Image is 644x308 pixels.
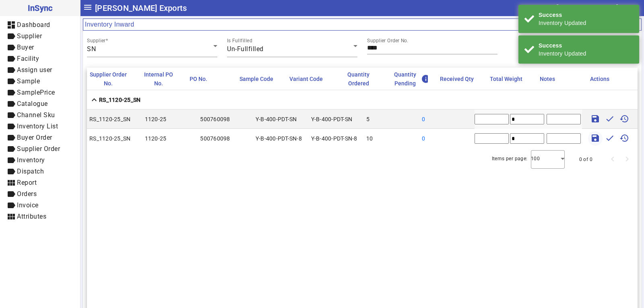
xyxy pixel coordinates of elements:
[309,129,364,148] mat-cell: Y-B-400-PDT-SN-8
[87,45,96,53] span: SN
[198,129,253,148] mat-cell: 500760098
[17,134,52,141] span: Buyer Order
[440,74,474,83] div: Received Qty
[139,70,177,88] div: Internal PO No.
[17,122,58,130] span: Inventory List
[340,70,385,88] div: Quantity Ordered
[17,167,44,175] span: Dispatch
[367,38,409,43] mat-label: Supplier Order No.
[253,129,309,148] mat-cell: Y-B-400-PDT-SN-8
[626,4,633,12] mat-icon: settings
[289,74,330,83] div: Variant Code
[492,155,528,163] div: Items per page:
[619,114,629,124] mat-icon: history
[83,2,93,12] mat-icon: menu
[17,145,60,153] span: Supplier Order
[17,156,45,164] span: Inventory
[539,19,633,27] div: Inventory Updated
[6,76,16,86] mat-icon: label
[590,114,600,124] mat-icon: save
[6,110,16,120] mat-icon: label
[364,110,419,129] mat-cell: 5
[99,96,140,104] strong: RS_1120-25_SN
[87,110,142,129] mat-cell: RS_1120-25_SN
[17,77,40,85] span: Sample
[422,134,439,143] div: 0
[309,110,364,129] mat-cell: Y-B-400-PDT-SN
[539,11,633,19] div: Success
[6,20,16,30] mat-icon: dashboard
[87,38,106,43] mat-label: Supplier
[83,19,642,31] mat-card-header: Inventory Inward
[190,74,207,83] div: PO No.
[422,115,439,123] div: 0
[390,70,427,88] div: Quantity Pending
[340,70,378,88] div: Quantity Ordered
[490,74,530,83] div: Total Weight
[6,54,16,64] mat-icon: label
[198,110,253,129] mat-cell: 500760098
[590,74,609,83] div: Actions
[590,74,617,83] div: Actions
[490,74,522,83] div: Total Weight
[605,114,615,124] mat-icon: done
[190,74,215,83] div: PO No.
[89,70,134,88] div: Supplier Order No.
[139,70,184,88] div: Internal PO No.
[6,2,74,14] span: InSync
[17,21,50,29] span: Dashboard
[6,65,16,75] mat-icon: label
[227,45,264,53] span: Un-Fullfilled
[6,133,16,143] mat-icon: label
[87,129,142,148] mat-cell: RS_1120-25_SN
[17,43,34,51] span: Buyer
[6,167,16,176] mat-icon: label
[540,74,562,83] div: Notes
[6,122,16,131] mat-icon: label
[142,129,198,148] mat-cell: 1120-25
[390,70,435,88] div: Quantity Pending
[364,129,419,148] mat-cell: 10
[6,189,16,199] mat-icon: label
[6,99,16,109] mat-icon: label
[590,133,600,143] mat-icon: save
[6,144,16,154] mat-icon: label
[239,74,281,83] div: Sample Code
[17,55,39,62] span: Facility
[17,111,55,119] span: Channel Sku
[17,213,46,220] span: Attributes
[17,179,37,186] span: Report
[6,43,16,52] mat-icon: label
[17,201,39,209] span: Invoice
[421,74,428,84] mat-icon: info
[6,212,16,221] mat-icon: view_module
[6,31,16,41] mat-icon: label
[142,110,198,129] mat-cell: 1120-25
[579,155,592,163] div: 0 of 0
[239,74,273,83] div: Sample Code
[89,95,99,105] mat-icon: expand_less
[17,190,37,198] span: Orders
[605,133,615,143] mat-icon: done
[539,41,633,50] div: Success
[227,38,252,43] mat-label: Is Fullfilled
[289,74,323,83] div: Variant Code
[6,155,16,165] mat-icon: label
[17,89,55,96] span: SamplePrice
[6,178,16,188] mat-icon: view_module
[440,74,481,83] div: Received Qty
[6,88,16,97] mat-icon: label
[17,100,48,107] span: Catalogue
[556,2,618,14] div: [PERSON_NAME]
[6,201,16,210] mat-icon: label
[17,66,52,74] span: Assign user
[95,2,187,14] span: [PERSON_NAME] Exports
[253,110,309,129] mat-cell: Y-B-400-PDT-SN
[619,133,629,143] mat-icon: history
[17,32,42,40] span: Supplier
[540,74,555,83] div: Notes
[539,50,633,58] div: Inventory Updated
[89,70,127,88] div: Supplier Order No.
